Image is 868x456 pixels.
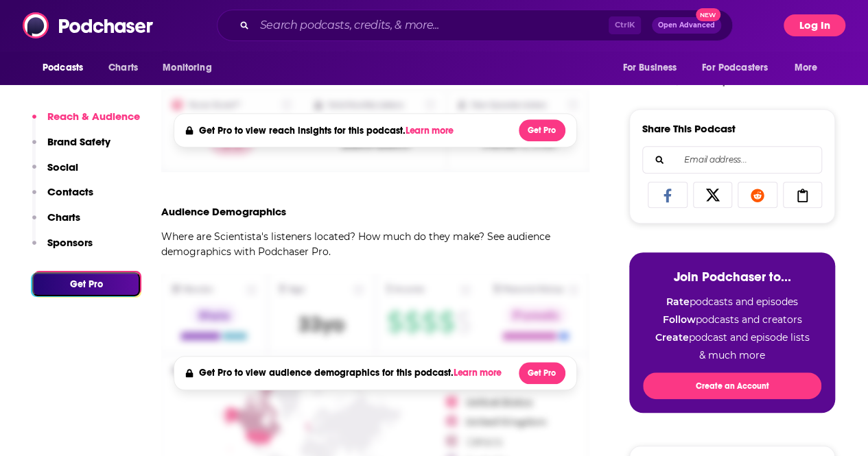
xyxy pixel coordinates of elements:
[32,185,93,211] button: Contacts
[23,12,154,38] img: Podchaser - Follow, Share and Rate Podcasts
[643,296,821,308] li: podcasts and episodes
[47,160,78,173] p: Social
[654,147,810,173] input: Email address...
[47,135,110,148] p: Brand Safety
[99,55,146,81] a: Charts
[642,146,822,173] div: Search followers
[32,135,110,160] button: Brand Safety
[32,272,140,296] button: Get Pro
[642,122,736,135] h3: Share This Podcast
[161,205,286,218] h3: Audience Demographics
[47,185,93,198] p: Contacts
[32,110,140,135] button: Reach & Audience
[693,182,733,208] a: Share on X/Twitter
[643,331,821,344] li: podcast and episode lists
[199,367,506,379] h4: Get Pro to view audience demographics for this podcast.
[108,58,138,77] span: Charts
[652,17,721,34] button: Open AdvancedNew
[32,160,78,186] button: Social
[702,58,768,77] span: For Podcasters
[666,296,690,308] strong: Rate
[783,182,823,208] a: Copy Link
[648,182,688,208] a: Share on Facebook
[658,22,715,29] span: Open Advanced
[163,58,211,77] span: Monitoring
[33,55,101,81] button: open menu
[406,125,458,136] button: Learn more
[519,119,565,141] button: Get Pro
[663,313,696,326] strong: Follow
[609,16,641,34] span: Ctrl K
[643,349,821,361] li: & much more
[32,211,80,236] button: Charts
[153,55,229,81] button: open menu
[32,236,93,261] button: Sponsors
[784,14,845,36] button: Log In
[643,313,821,326] li: podcasts and creators
[454,368,506,379] button: Learn more
[199,125,458,136] h4: Get Pro to view reach insights for this podcast.
[785,55,835,81] button: open menu
[161,229,589,259] p: Where are Scientista's listeners located? How much do they make? See audience demographics with P...
[693,55,788,81] button: open menu
[643,372,821,399] button: Create an Account
[696,8,720,21] span: New
[643,269,821,285] h3: Join Podchaser to...
[655,331,689,344] strong: Create
[217,10,733,41] div: Search podcasts, credits, & more...
[47,236,93,249] p: Sponsors
[43,58,83,77] span: Podcasts
[519,362,565,384] button: Get Pro
[613,55,694,81] button: open menu
[255,14,609,36] input: Search podcasts, credits, & more...
[47,211,80,224] p: Charts
[795,58,818,77] span: More
[47,110,140,123] p: Reach & Audience
[622,58,677,77] span: For Business
[738,182,777,208] a: Share on Reddit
